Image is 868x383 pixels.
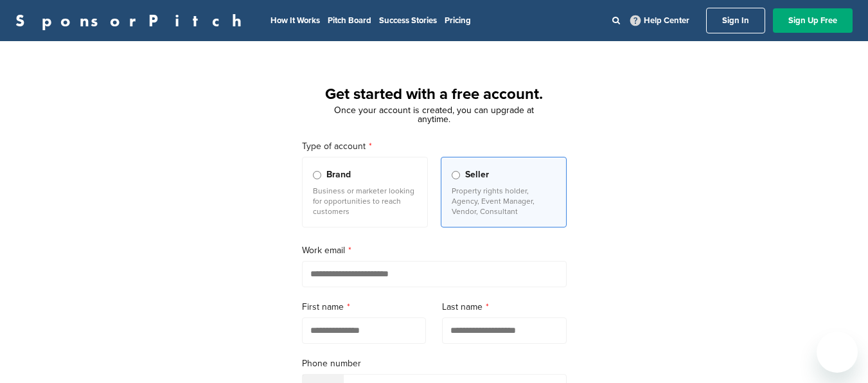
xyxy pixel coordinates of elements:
a: Sign Up Free [773,8,853,33]
input: Seller Property rights holder, Agency, Event Manager, Vendor, Consultant [452,171,460,179]
a: Sign In [706,8,765,33]
span: Once your account is created, you can upgrade at anytime. [334,105,534,125]
label: Type of account [302,139,567,154]
label: First name [302,300,427,314]
span: Seller [465,168,489,182]
a: Pitch Board [328,15,371,26]
span: Brand [326,168,351,182]
a: How It Works [270,15,320,26]
a: Help Center [628,13,692,28]
a: Success Stories [379,15,437,26]
iframe: Button to launch messaging window [817,332,858,373]
a: SponsorPitch [15,12,250,29]
h1: Get started with a free account. [287,83,582,106]
p: Property rights holder, Agency, Event Manager, Vendor, Consultant [452,186,556,217]
label: Phone number [302,357,567,371]
label: Last name [442,300,567,314]
a: Pricing [445,15,471,26]
input: Brand Business or marketer looking for opportunities to reach customers [313,171,321,179]
label: Work email [302,244,567,258]
p: Business or marketer looking for opportunities to reach customers [313,186,417,217]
